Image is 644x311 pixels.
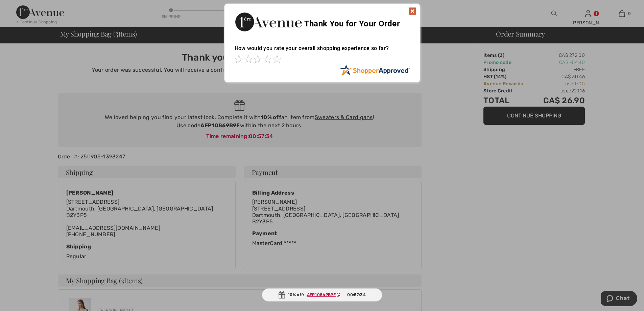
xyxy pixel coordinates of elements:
img: Gift.svg [278,291,285,298]
ins: AFP10869B9F [307,292,336,297]
span: Thank You for Your Order [304,19,400,28]
span: 00:57:34 [347,292,365,298]
img: x [408,7,416,15]
img: Thank You for Your Order [235,10,302,33]
div: How would you rate your overall shopping experience so far? [235,38,410,64]
span: Chat [15,5,29,11]
div: 10% off: [262,288,382,302]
